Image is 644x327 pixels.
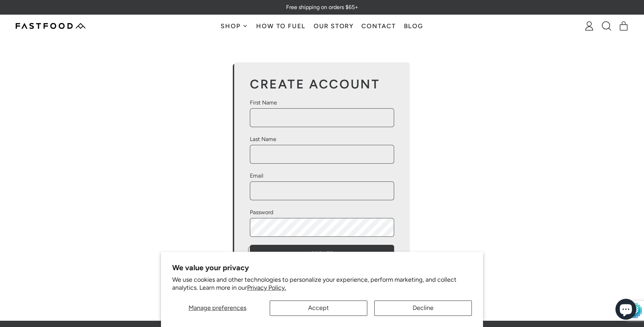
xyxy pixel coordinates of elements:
h2: We value your privacy [172,263,472,272]
span: Manage preferences [189,304,246,312]
button: Decline [374,301,472,316]
label: Email [250,172,394,180]
a: Our Story [310,15,358,37]
button: Accept [270,301,367,316]
label: Last Name [250,135,394,143]
button: Manage preferences [172,301,263,316]
label: Password [250,208,394,217]
inbox-online-store-chat: Shopify online store chat [613,299,638,321]
button: Shop [217,15,252,37]
p: We use cookies and other technologies to personalize your experience, perform marketing, and coll... [172,276,472,292]
a: Privacy Policy. [247,284,286,291]
a: Contact [358,15,400,37]
img: Fastfood [16,23,85,29]
span: Shop [221,23,242,29]
a: How To Fuel [252,15,309,37]
button: Create [250,245,394,264]
label: First Name [250,99,394,107]
a: Blog [400,15,427,37]
h1: Create Account [250,78,394,91]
